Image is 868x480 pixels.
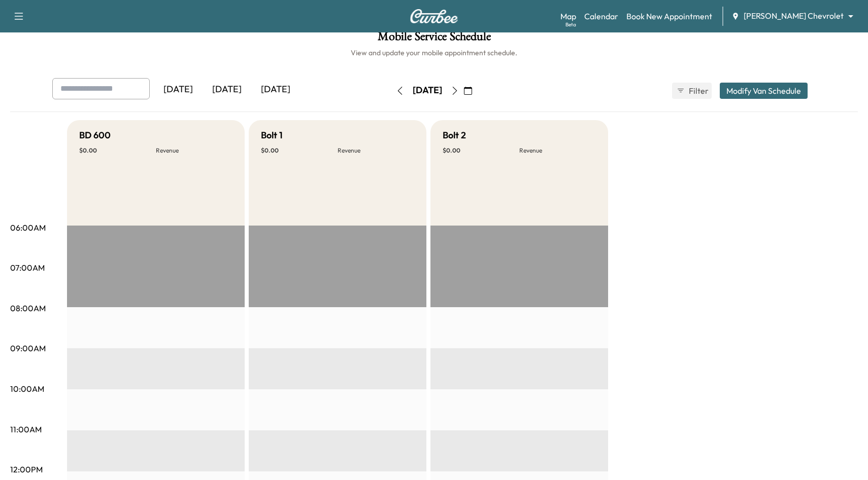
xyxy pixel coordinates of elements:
a: Calendar [584,10,618,22]
div: [DATE] [203,78,251,101]
p: 10:00AM [10,383,44,395]
p: 12:00PM [10,463,43,475]
span: Filter [689,85,707,97]
p: 09:00AM [10,342,46,354]
div: Beta [565,21,576,28]
button: Modify Van Schedule [720,83,808,99]
a: MapBeta [560,10,576,22]
p: 06:00AM [10,221,46,234]
div: [DATE] [154,78,203,101]
div: [DATE] [251,78,300,101]
h5: Bolt 1 [261,128,283,142]
h1: Mobile Service Schedule [10,30,858,48]
p: 11:00AM [10,423,42,435]
a: Book New Appointment [626,10,712,22]
p: $ 0.00 [79,146,156,155]
p: Revenue [519,146,596,155]
p: $ 0.00 [261,146,338,155]
h5: Bolt 2 [443,128,466,142]
div: [DATE] [413,84,442,97]
p: 07:00AM [10,262,45,274]
p: 08:00AM [10,302,46,314]
p: $ 0.00 [443,146,519,155]
p: Revenue [338,146,414,155]
button: Filter [672,83,712,99]
img: Curbee Logo [410,9,458,23]
h6: View and update your mobile appointment schedule. [10,48,858,58]
p: Revenue [156,146,232,155]
span: [PERSON_NAME] Chevrolet [744,10,844,22]
h5: BD 600 [79,128,111,142]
